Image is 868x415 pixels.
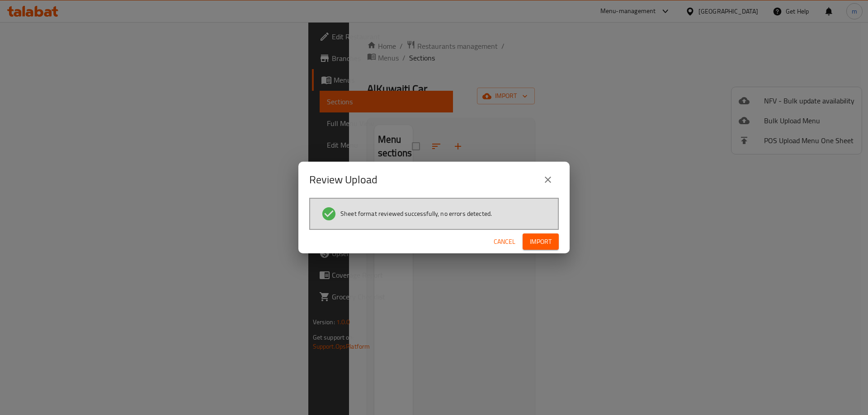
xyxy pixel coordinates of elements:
[309,173,377,187] h2: Review Upload
[340,209,492,218] span: Sheet format reviewed successfully, no errors detected.
[494,236,515,247] span: Cancel
[537,169,559,191] button: close
[523,233,559,250] button: Import
[530,236,552,247] span: Import
[490,233,519,250] button: Cancel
